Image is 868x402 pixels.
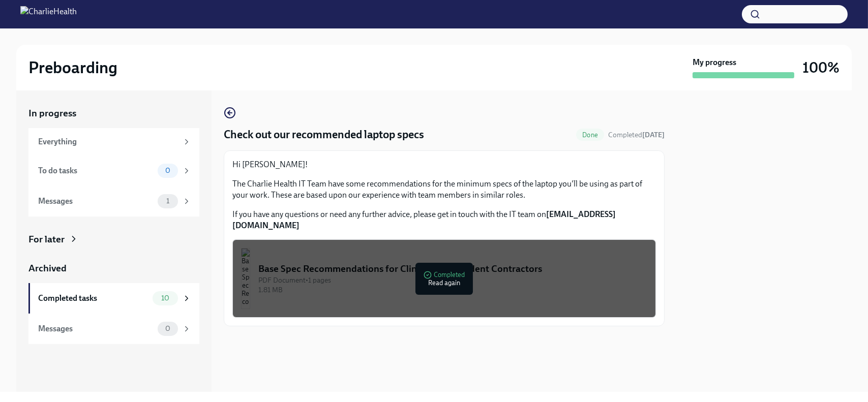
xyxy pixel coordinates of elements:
[241,248,250,309] img: Base Spec Recommendations for Clinical Independent Contractors
[258,275,647,285] div: PDF Document • 1 pages
[28,57,117,78] h2: Preboarding
[28,314,199,344] a: Messages0
[608,130,665,140] span: September 29th, 2025 18:23
[608,131,665,139] span: Completed
[38,136,178,147] div: Everything
[38,293,148,304] div: Completed tasks
[258,262,647,275] div: Base Spec Recommendations for Clinical Independent Contractors
[28,283,199,314] a: Completed tasks10
[224,127,424,142] h4: Check out our recommended laptop specs
[28,128,199,156] a: Everything
[159,325,176,332] span: 0
[576,131,604,139] span: Done
[258,285,647,295] div: 1.81 MB
[802,58,840,77] h3: 100%
[28,107,199,120] a: In progress
[693,57,736,68] strong: My progress
[28,156,199,186] a: To do tasks0
[20,6,77,22] img: CharlieHealth
[232,209,656,231] p: If you have any questions or need any further advice, please get in touch with the IT team on
[38,165,154,176] div: To do tasks
[159,167,176,174] span: 0
[155,294,175,302] span: 10
[28,233,65,246] div: For later
[160,197,175,205] span: 1
[232,239,656,318] button: Base Spec Recommendations for Clinical Independent ContractorsPDF Document•1 pages1.81 MBComplete...
[642,131,665,139] strong: [DATE]
[232,178,656,201] p: The Charlie Health IT Team have some recommendations for the minimum specs of the laptop you'll b...
[28,233,199,246] a: For later
[38,323,154,334] div: Messages
[232,159,656,170] p: Hi [PERSON_NAME]!
[28,186,199,217] a: Messages1
[38,196,154,207] div: Messages
[28,262,199,275] a: Archived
